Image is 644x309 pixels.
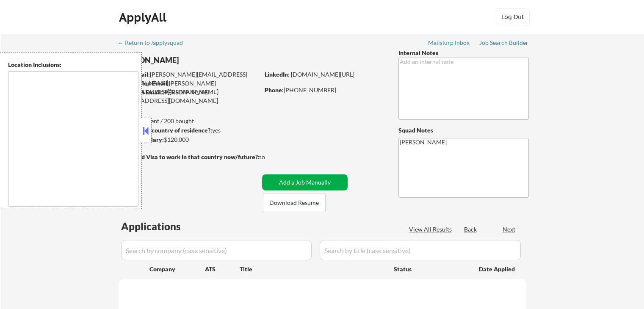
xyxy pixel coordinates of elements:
[119,79,259,96] div: [PERSON_NAME][EMAIL_ADDRESS][DOMAIN_NAME]
[428,39,470,48] a: Mailslurp Inbox
[119,153,260,160] strong: Will need Visa to work in that country now/future?:
[118,126,257,135] div: yes
[121,240,312,260] input: Search by company (case sensitive)
[265,86,284,94] strong: Phone:
[205,265,240,273] div: ATS
[118,40,191,46] div: ← Return to /applysquad
[119,10,169,25] div: ApplyAll
[464,225,478,234] div: Back
[479,265,516,273] div: Date Applied
[263,193,326,212] button: Download Resume
[118,39,191,48] a: ← Return to /applysquad
[119,70,259,87] div: [PERSON_NAME][EMAIL_ADDRESS][DOMAIN_NAME]
[121,221,205,232] div: Applications
[119,88,259,105] div: [PERSON_NAME][EMAIL_ADDRESS][DOMAIN_NAME]
[398,126,529,135] div: Squad Notes
[118,117,259,125] div: 30 sent / 200 bought
[320,240,521,260] input: Search by title (case sensitive)
[503,225,516,234] div: Next
[479,40,529,46] div: Job Search Builder
[118,127,212,134] strong: Can work in country of residence?:
[428,40,470,46] div: Mailslurp Inbox
[291,71,354,78] a: [DOMAIN_NAME][URL]
[265,86,384,94] div: [PHONE_NUMBER]
[496,8,530,25] button: Log Out
[394,261,467,276] div: Status
[258,153,282,161] div: no
[262,174,348,190] button: Add a Job Manually
[240,265,386,273] div: Title
[149,265,205,273] div: Company
[265,71,290,78] strong: LinkedIn:
[118,135,259,144] div: $120,000
[119,55,293,66] div: [PERSON_NAME]
[398,49,529,57] div: Internal Notes
[409,225,454,234] div: View All Results
[8,61,138,69] div: Location Inclusions:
